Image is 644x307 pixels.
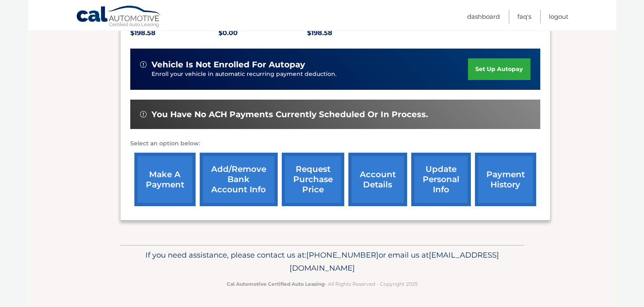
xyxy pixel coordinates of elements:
span: [EMAIL_ADDRESS][DOMAIN_NAME] [290,250,499,273]
p: $0.00 [218,27,307,39]
a: Logout [549,10,568,23]
span: You have no ACH payments currently scheduled or in process. [152,109,428,120]
span: [PHONE_NUMBER] [306,250,379,260]
img: alert-white.svg [140,61,147,68]
p: - All Rights Reserved - Copyright 2025 [125,280,519,288]
strong: Cal Automotive Certified Auto Leasing [227,281,325,287]
a: make a payment [134,153,196,206]
p: If you need assistance, please contact us at: or email us at [125,249,519,275]
img: alert-white.svg [140,111,147,118]
a: Cal Automotive [76,5,162,29]
a: FAQ's [517,10,531,23]
a: Add/Remove bank account info [200,153,278,206]
a: account details [348,153,407,206]
p: $198.58 [307,27,396,39]
span: vehicle is not enrolled for autopay [152,60,305,70]
p: $198.58 [130,27,219,39]
a: set up autopay [468,58,530,80]
p: Select an option below: [130,139,540,149]
a: payment history [475,153,536,206]
p: Enroll your vehicle in automatic recurring payment deduction. [152,70,468,79]
a: request purchase price [282,153,344,206]
a: update personal info [411,153,471,206]
a: Dashboard [467,10,500,23]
